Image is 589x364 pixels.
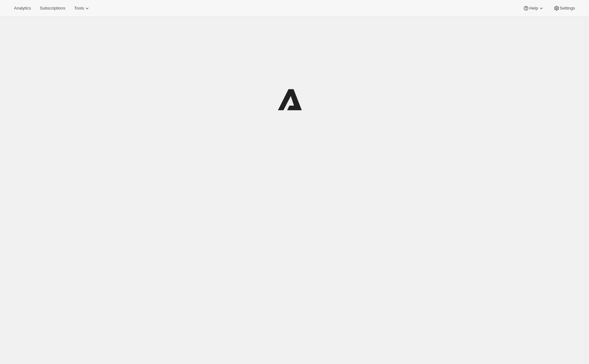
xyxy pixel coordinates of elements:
span: Analytics [14,6,31,11]
button: Settings [550,4,579,13]
button: Analytics [10,4,35,13]
button: Help [519,4,548,13]
span: Settings [560,6,575,11]
span: Help [529,6,538,11]
span: Subscriptions [40,6,65,11]
button: Tools [70,4,94,13]
button: Subscriptions [36,4,69,13]
span: Tools [74,6,84,11]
